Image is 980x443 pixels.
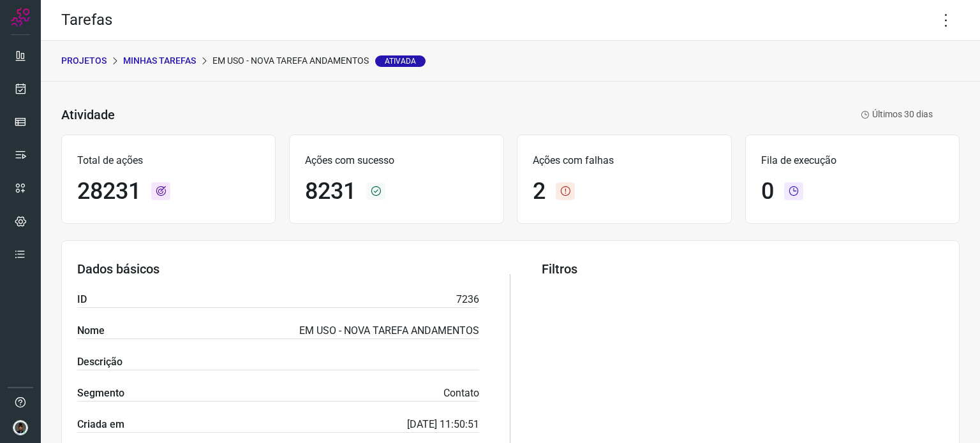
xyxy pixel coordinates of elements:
h2: Tarefas [61,11,112,29]
p: Últimos 30 dias [861,108,933,121]
label: Criada em [77,417,124,432]
label: Segmento [77,386,124,401]
h1: 8231 [305,178,356,205]
p: Ações com falhas [533,153,715,168]
p: EM USO - NOVA TAREFA ANDAMENTOS [212,54,426,68]
span: Ativada [375,55,426,67]
label: Descrição [77,354,122,370]
h1: 28231 [77,178,141,205]
label: Nome [77,323,105,338]
h1: 0 [761,178,774,205]
p: [DATE] 11:50:51 [407,417,479,432]
h3: Dados básicos [77,261,479,277]
p: Minhas Tarefas [123,54,196,68]
p: Contato [443,386,479,401]
p: EM USO - NOVA TAREFA ANDAMENTOS [299,323,479,338]
p: Ações com sucesso [305,153,487,168]
p: PROJETOS [61,54,107,68]
p: Total de ações [77,153,260,168]
h3: Atividade [61,107,115,122]
label: ID [77,292,87,307]
h1: 2 [533,178,546,205]
p: Fila de execução [761,153,944,168]
img: Logo [11,8,30,27]
p: 7236 [456,292,479,307]
h3: Filtros [542,261,944,277]
img: d44150f10045ac5288e451a80f22ca79.png [13,420,28,435]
